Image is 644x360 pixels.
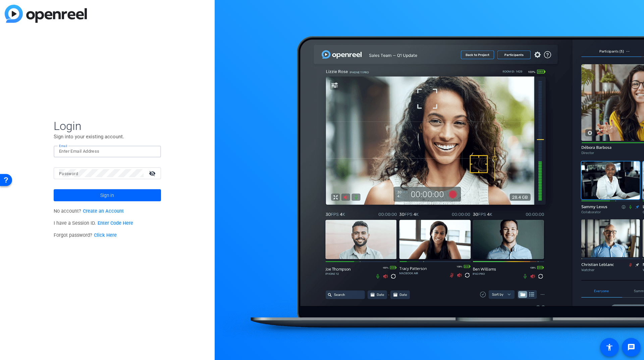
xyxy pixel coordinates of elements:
img: blue-gradient.svg [5,5,87,23]
span: Sign in [100,187,114,204]
mat-icon: message [627,343,635,351]
a: Create an Account [83,208,124,214]
span: Login [54,119,161,133]
a: Click Here [94,232,117,238]
button: Sign in [54,189,161,201]
span: Forgot password? [54,232,117,238]
input: Enter Email Address [59,147,156,155]
p: Sign into your existing account. [54,133,161,140]
span: I have a Session ID. [54,220,133,226]
mat-icon: accessibility [605,343,613,351]
mat-label: Password [59,171,78,176]
a: Enter Code Here [98,220,133,226]
span: No account? [54,208,124,214]
mat-icon: visibility_off [145,168,161,178]
mat-label: Email [59,144,67,148]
